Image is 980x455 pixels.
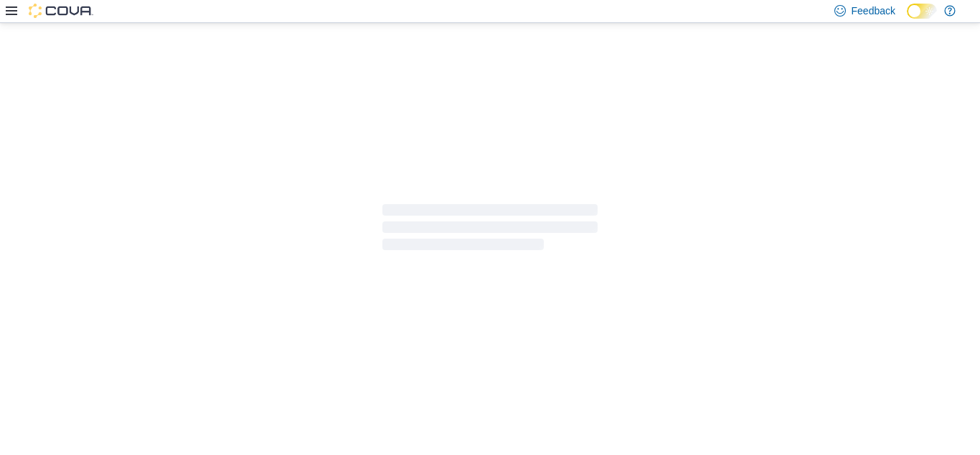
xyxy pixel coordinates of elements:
input: Dark Mode [907,4,937,19]
img: Cova [29,4,93,18]
span: Loading [382,207,598,253]
span: Feedback [852,4,895,18]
